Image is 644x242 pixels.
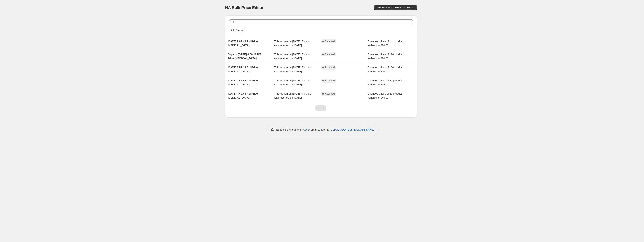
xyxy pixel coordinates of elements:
span: Need help? Read the [276,128,302,131]
span: This job ran on [DATE]. This job was reverted on [DATE]. [274,79,311,86]
a: [EMAIL_ADDRESS][DOMAIN_NAME] [330,128,374,131]
span: Reverted [325,66,335,69]
span: Changes prices of 20 product variants to $45.00 [368,79,402,86]
span: Changes prices of 120 product variants to $20.00 [368,53,403,60]
span: [DATE] 4:40:46 AM Price [MEDICAL_DATA] [228,92,258,99]
span: Reverted [325,79,335,82]
span: This job ran on [DATE]. This job was reverted on [DATE]. [274,53,311,60]
span: Copy of [DATE] 6:58:18 PM Price [MEDICAL_DATA] [228,53,261,60]
span: NA Bulk Price Editor [225,5,264,10]
span: Add filter [231,29,240,32]
span: Reverted [325,92,335,95]
span: Add new price [MEDICAL_DATA] [377,6,414,9]
a: FAQ [302,128,307,131]
nav: Pagination [315,105,326,111]
span: Reverted [325,53,335,56]
button: Add filter [229,28,245,33]
span: or email support at [307,128,330,131]
button: Add new price [MEDICAL_DATA] [374,5,417,10]
span: Changes prices of 141 product variants to $20.00 [368,40,403,47]
span: [DATE] 4:45:44 AM Price [MEDICAL_DATA] [228,79,258,86]
span: [DATE] 6:58:18 PM Price [MEDICAL_DATA] [228,66,258,73]
span: This job ran on [DATE]. This job was reverted on [DATE]. [274,40,311,47]
span: This job ran on [DATE]. This job was reverted on [DATE]. [274,92,311,99]
span: Reverted [325,40,335,43]
span: Changes prices of 20 product variants to $45.00 [368,92,402,99]
span: Changes prices of 120 product variants to $20.00 [368,66,403,73]
span: [DATE] 7:04:48 PM Price [MEDICAL_DATA] [228,40,258,47]
span: This job ran on [DATE]. This job was reverted on [DATE]. [274,66,311,73]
